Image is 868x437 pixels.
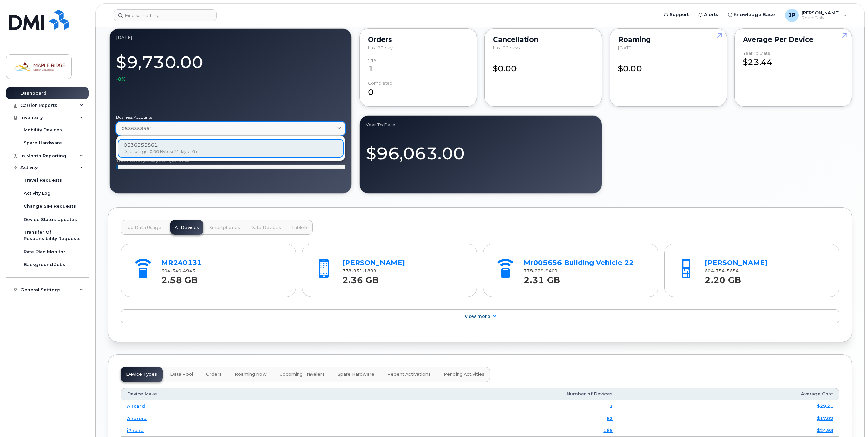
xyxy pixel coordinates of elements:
a: iPhone [127,427,144,433]
span: Alerts [704,11,718,18]
span: Upcoming Travelers [280,372,325,377]
th: Average Cost [619,388,839,400]
div: Open [368,57,380,62]
span: 754 [714,268,725,273]
a: Alerts [693,8,723,21]
div: $9,730.00 [116,49,345,83]
div: September 2025 [116,35,345,40]
span: Roaming Now [235,372,267,377]
label: Business Accounts [116,115,345,119]
a: Support [659,8,693,21]
span: Knowledge Base [734,11,775,18]
strong: 2.20 GB [705,271,741,285]
span: -8% [116,76,126,82]
span: View More [465,314,490,319]
input: Find something... [114,9,217,21]
a: View More [121,309,839,324]
strong: 2.31 GB [524,271,560,285]
span: Last 90 days [493,45,520,50]
div: Average per Device [743,37,843,42]
div: $0.00 [493,57,594,75]
a: $17.02 [817,416,833,421]
span: 9401 [544,268,558,273]
button: Smartphones [205,220,244,235]
div: Roaming [618,37,719,42]
span: 778 [342,268,376,273]
div: $0.00 [618,57,719,75]
div: Jean-Luc Pereira [780,9,852,22]
div: 1 [368,57,468,75]
button: Top Data Usage [121,220,165,235]
div: Orders [368,37,468,42]
span: Support [670,11,689,18]
span: Top Data Usage [125,225,161,230]
span: 4943 [181,268,195,273]
span: Tablets [291,225,309,230]
span: 0536353561 [122,125,152,132]
span: Data Devices [250,225,281,230]
span: JP [789,11,795,19]
div: Cancellation [493,37,594,42]
span: Orders [206,372,222,377]
div: 0 [368,81,468,98]
span: Last 90 days [368,45,394,50]
span: [DATE] [618,45,633,50]
span: Spare Hardware [338,372,374,377]
a: $29.21 [817,403,833,409]
a: 1 [610,403,613,409]
strong: 2.58 GB [161,271,198,285]
span: 778 [524,268,558,273]
a: Mr005656 Building Vehicle 22 [524,259,634,267]
th: Device Make [121,388,331,400]
a: Android [127,416,147,421]
span: 229 [533,268,544,273]
span: [PERSON_NAME] [802,10,840,15]
span: 1899 [362,268,376,273]
a: 82 [607,416,613,421]
a: Knowledge Base [723,8,780,21]
strong: 2.36 GB [342,271,379,285]
span: Data Pool [170,372,193,377]
span: 604 [705,268,739,273]
a: $24.93 [817,427,833,433]
span: Pending Activities [444,372,484,377]
a: 165 [603,427,613,433]
span: Smartphones [209,225,240,230]
span: 951 [351,268,362,273]
div: Year to Date [366,122,595,127]
th: Number of Devices [331,388,619,400]
div: $23.44 [743,51,843,68]
span: 604 [161,268,195,273]
a: [PERSON_NAME] [705,259,767,267]
span: Read Only [802,15,840,21]
span: 340 [170,268,181,273]
div: completed [368,81,392,86]
tspan: This month [116,158,142,163]
div: Year to Date [743,51,770,56]
a: [PERSON_NAME] [342,259,405,267]
a: MR240131 [161,259,202,267]
a: 0536353561 [116,122,345,135]
button: Data Devices [246,220,285,235]
div: $96,063.00 [366,136,595,165]
a: Aircard [127,403,145,409]
span: Recent Activations [387,372,431,377]
button: Tablets [287,220,313,235]
span: 5654 [725,268,739,273]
